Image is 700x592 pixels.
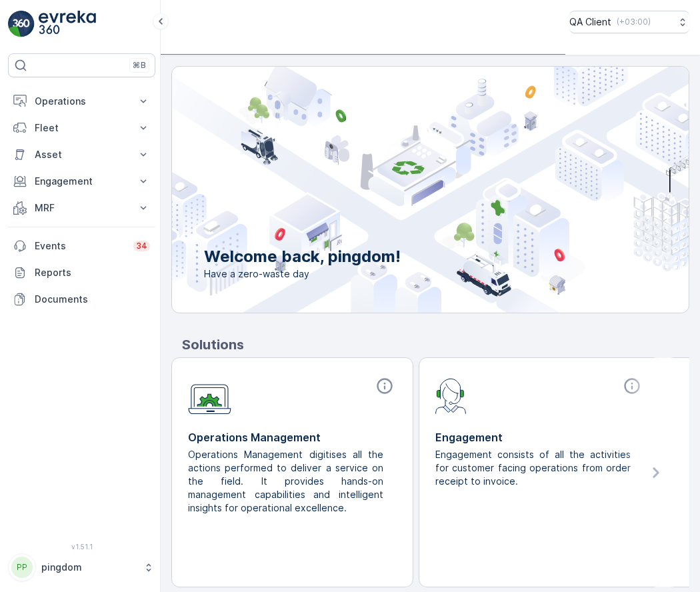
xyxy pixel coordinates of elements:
img: module-icon [188,377,231,415]
button: Fleet [8,115,155,141]
span: Have a zero-waste day [204,267,401,281]
p: Solutions [182,335,689,355]
button: Engagement [8,168,155,195]
img: city illustration [112,67,689,313]
span: v 1.51.1 [8,543,155,551]
p: Engagement consists of all the activities for customer facing operations from order receipt to in... [435,448,633,488]
p: 34 [136,241,147,251]
button: Operations [8,88,155,115]
button: Asset [8,141,155,168]
p: Documents [35,293,150,306]
a: Documents [8,286,155,313]
div: PP [11,557,33,578]
p: Events [35,239,125,253]
p: Operations Management digitises all the actions performed to deliver a service on the field. It p... [188,448,386,515]
button: QA Client(+03:00) [569,11,689,33]
p: Fleet [35,121,129,135]
a: Reports [8,259,155,286]
p: Welcome back, pingdom! [204,246,401,267]
p: pingdom [41,561,137,574]
p: Operations Management [188,429,397,445]
img: logo [8,11,35,37]
p: MRF [35,201,129,215]
a: Events34 [8,233,155,259]
p: Engagement [35,175,129,188]
p: Asset [35,148,129,161]
img: logo_light-DOdMpM7g.png [39,11,96,37]
button: MRF [8,195,155,221]
p: Reports [35,266,150,279]
button: PPpingdom [8,553,155,581]
p: ( +03:00 ) [617,17,651,27]
p: QA Client [569,15,611,29]
p: Engagement [435,429,644,445]
img: module-icon [435,377,467,414]
p: ⌘B [133,60,146,71]
p: Operations [35,95,129,108]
